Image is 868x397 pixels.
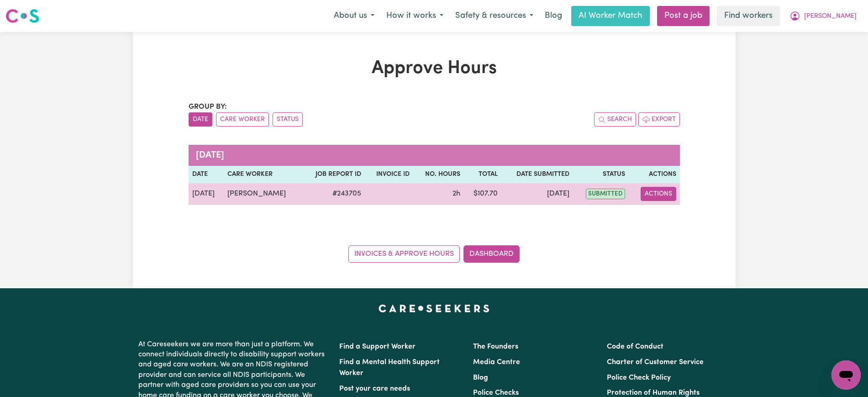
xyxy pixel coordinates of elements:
[784,6,863,26] button: My Account
[328,6,380,26] button: About us
[449,6,539,26] button: Safety & resources
[539,6,568,26] a: Blog
[365,166,413,183] th: Invoice ID
[473,374,488,381] a: Blog
[473,389,519,397] a: Police Checks
[224,166,302,183] th: Care worker
[189,166,224,183] th: Date
[339,385,410,392] a: Post your care needs
[464,166,501,183] th: Total
[594,112,636,127] button: Search
[607,374,671,381] a: Police Check Policy
[573,166,628,183] th: Status
[302,183,365,205] td: # 243705
[586,189,625,199] span: submitted
[641,187,676,201] button: Actions
[638,112,680,127] button: Export
[464,183,501,205] td: $ 107.70
[5,5,39,26] a: Careseekers logo
[380,6,449,26] button: How it works
[189,112,212,127] button: sort invoices by date
[216,112,269,127] button: sort invoices by care worker
[501,183,573,205] td: [DATE]
[473,359,520,366] a: Media Centre
[339,343,416,350] a: Find a Support Worker
[571,6,650,26] a: AI Worker Match
[413,166,464,183] th: No. Hours
[339,359,440,377] a: Find a Mental Health Support Worker
[717,6,780,26] a: Find workers
[452,190,460,197] span: 2 hours
[5,8,39,24] img: Careseekers logo
[189,145,680,166] caption: [DATE]
[302,166,365,183] th: Job Report ID
[607,359,704,366] a: Charter of Customer Service
[189,58,680,79] h1: Approve Hours
[607,343,663,350] a: Code of Conduct
[463,245,520,263] a: Dashboard
[473,343,518,350] a: The Founders
[629,166,680,183] th: Actions
[379,305,489,312] a: Careseekers home page
[348,245,460,263] a: Invoices & Approve Hours
[657,6,710,26] a: Post a job
[831,360,861,390] iframe: Button to launch messaging window
[189,103,227,111] span: Group by:
[804,11,857,21] span: [PERSON_NAME]
[501,166,573,183] th: Date Submitted
[273,112,303,127] button: sort invoices by paid status
[607,389,700,397] a: Protection of Human Rights
[189,183,224,205] td: [DATE]
[224,183,302,205] td: [PERSON_NAME]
